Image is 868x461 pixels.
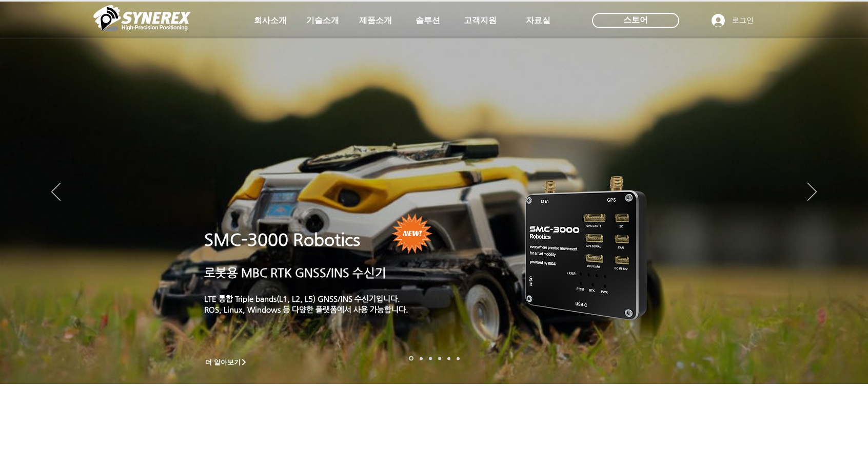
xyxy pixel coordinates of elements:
a: 로봇용 MBC RTK GNSS/INS 수신기 [204,266,386,279]
span: 솔루션 [416,15,440,26]
button: 다음 [807,183,817,202]
a: 정밀농업 [457,357,460,360]
span: 더 알아보기 [205,358,241,367]
span: 자료실 [526,15,550,26]
nav: 슬라이드 [406,356,463,361]
a: 드론 8 - SMC 2000 [420,357,423,360]
span: 로그인 [728,15,757,26]
a: 솔루션 [402,10,453,31]
button: 로그인 [704,11,761,30]
span: 고객지원 [464,15,497,26]
span: 회사소개 [254,15,287,26]
img: KakaoTalk_20241224_155801212.png [511,161,662,333]
a: 자료실 [512,10,564,31]
button: 이전 [51,183,61,202]
span: 제품소개 [359,15,392,26]
a: ROS, Linux, Windows 등 다양한 플랫폼에서 사용 가능합니다. [204,305,408,314]
a: 자율주행 [438,357,441,360]
span: 스토어 [623,14,648,26]
a: 회사소개 [245,10,296,31]
a: 로봇- SMC 2000 [409,356,413,361]
a: LTE 통합 Triple bands(L1, L2, L5) GNSS/INS 수신기입니다. [204,294,400,303]
a: 로봇 [447,357,450,360]
a: 측량 IoT [429,357,432,360]
a: SMC-3000 Robotics [204,230,360,249]
div: 스토어 [592,13,679,28]
span: 기술소개 [306,15,339,26]
a: 고객지원 [455,10,506,31]
a: 기술소개 [297,10,348,31]
a: 제품소개 [350,10,401,31]
a: 더 알아보기 [201,356,252,369]
img: 씨너렉스_White_simbol_대지 1.png [93,3,191,33]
